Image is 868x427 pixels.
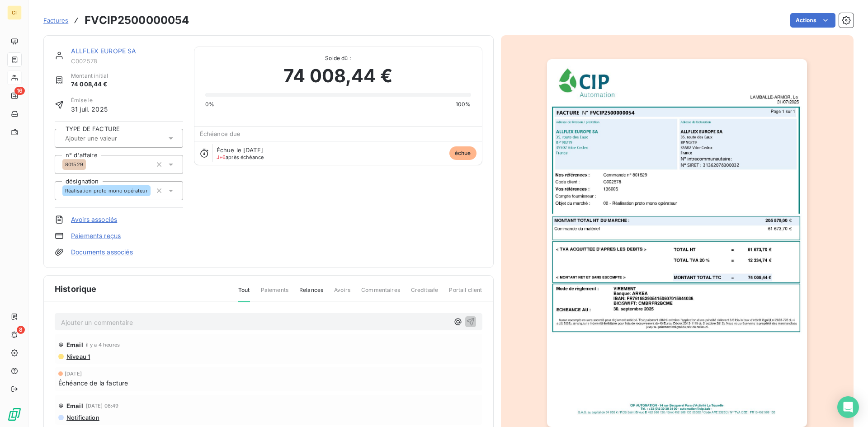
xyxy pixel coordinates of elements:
[86,342,120,347] span: il y a 4 heures
[66,402,83,409] span: Email
[65,188,148,193] span: Réalisation proto mono opérateur
[283,62,392,89] span: 74 008,44 €
[71,215,117,224] a: Avoirs associés
[64,134,155,142] input: Ajouter une valeur
[411,286,439,301] span: Creditsafe
[66,341,83,348] span: Email
[71,80,108,89] span: 74 008,44 €
[217,154,226,160] span: J+6
[449,286,482,301] span: Portail client
[85,12,189,28] h3: FVCIP2500000054
[71,47,137,55] a: ALLFLEX EUROPE SA
[71,72,108,80] span: Montant initial
[65,162,83,167] span: 801529
[43,16,68,25] a: Factures
[456,100,471,108] span: 100%
[7,5,22,20] div: CI
[205,100,214,108] span: 0%
[14,87,25,95] span: 16
[55,283,97,295] span: Historique
[790,13,835,28] button: Actions
[65,371,82,376] span: [DATE]
[299,286,323,301] span: Relances
[7,407,22,422] img: Logo LeanPay
[837,396,859,418] div: Open Intercom Messenger
[200,130,241,137] span: Échéance due
[71,248,133,257] a: Documents associés
[449,146,476,160] span: échue
[334,286,350,301] span: Avoirs
[43,17,68,24] span: Factures
[71,104,108,114] span: 31 juil. 2025
[217,155,264,160] span: après échéance
[205,54,471,62] span: Solde dû :
[261,286,288,301] span: Paiements
[71,57,183,65] span: C002578
[71,96,108,104] span: Émise le
[238,286,250,302] span: Tout
[66,414,99,421] span: Notification
[66,353,90,360] span: Niveau 1
[71,231,121,240] a: Paiements reçus
[17,326,25,334] span: 8
[58,378,128,388] span: Échéance de la facture
[547,59,807,427] img: invoice_thumbnail
[86,403,119,408] span: [DATE] 08:49
[361,286,400,301] span: Commentaires
[217,146,263,154] span: Échue le [DATE]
